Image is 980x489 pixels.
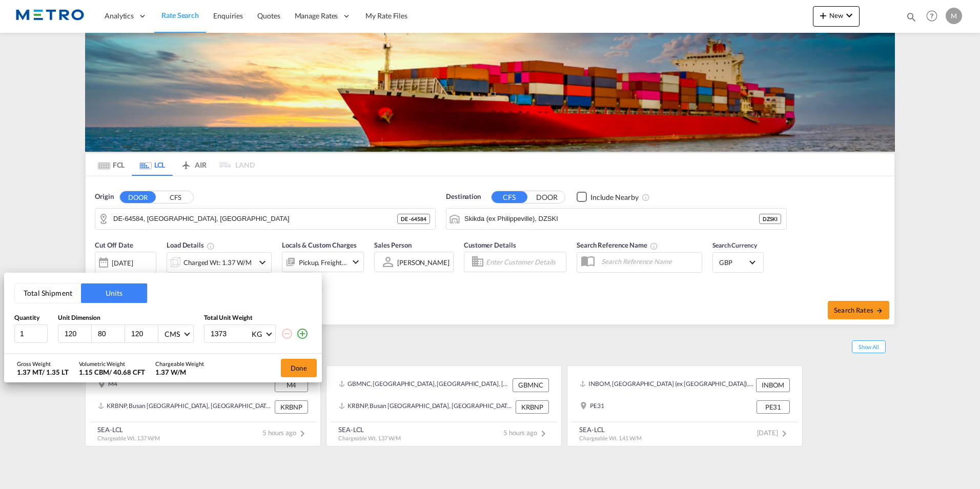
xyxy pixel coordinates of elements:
[17,368,69,377] div: 1.37 MT
[97,329,125,338] input: W
[204,314,312,322] div: Total Unit Weight
[165,330,180,338] div: CMS
[155,360,204,368] div: Chargeable Weight
[81,283,147,303] button: Units
[42,368,69,376] span: / 1.35 LT
[281,328,293,340] md-icon: icon-minus-circle-outline
[15,283,81,303] button: Total Shipment
[17,360,69,368] div: Gross Weight
[281,359,317,377] button: Done
[109,368,145,376] span: / 40.68 CFT
[130,329,158,338] input: H
[14,324,48,343] input: Qty
[14,314,48,322] div: Quantity
[64,329,91,338] input: L
[252,330,262,338] div: KG
[155,368,204,377] div: 1.37 W/M
[79,368,145,377] div: 1.15 CBM
[210,325,251,342] input: Enter weight
[58,314,194,322] div: Unit Dimension
[296,328,309,340] md-icon: icon-plus-circle-outline
[79,360,145,368] div: Volumetric Weight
